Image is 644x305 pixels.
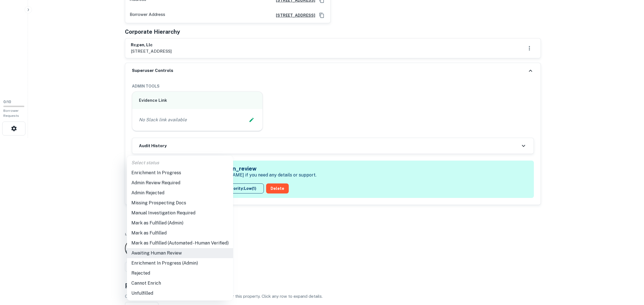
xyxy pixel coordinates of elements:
[127,218,233,228] li: Mark as Fulfilled (Admin)
[127,208,233,218] li: Manual Investigation Required
[127,258,233,268] li: Enrichment In Progress (Admin)
[127,168,233,178] li: Enrichment In Progress
[127,248,233,258] li: Awaiting Human Review
[127,198,233,208] li: Missing Prospecting Docs
[616,260,644,287] iframe: Chat Widget
[127,188,233,198] li: Admin Rejected
[127,278,233,288] li: Cannot Enrich
[127,228,233,238] li: Mark as Fulfilled
[127,268,233,278] li: Rejected
[127,288,233,298] li: Unfulfilled
[127,178,233,188] li: Admin Review Required
[127,238,233,248] li: Mark as Fulfilled (Automated - Human Verified)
